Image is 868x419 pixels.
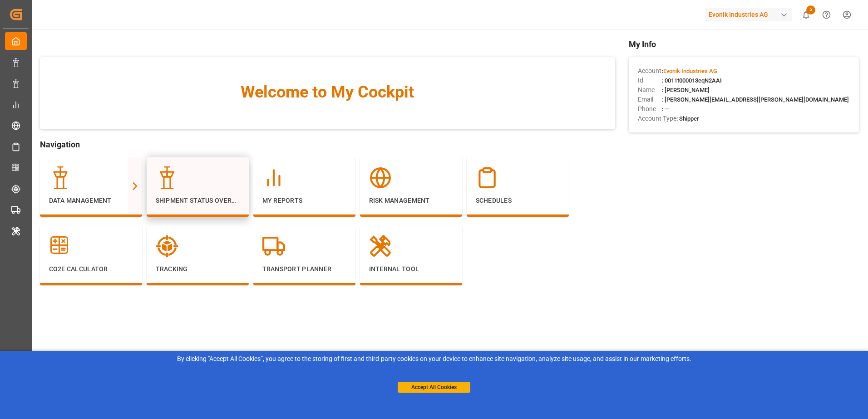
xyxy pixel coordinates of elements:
[663,68,717,74] span: Evonik Industries AG
[705,6,796,23] button: Evonik Industries AG
[806,5,815,15] span: 5
[662,77,722,84] span: : 0011t000013eqN2AAI
[638,104,662,114] span: Phone
[262,196,346,205] p: My Reports
[369,196,453,205] p: Risk Management
[40,138,615,151] span: Navigation
[262,264,346,274] p: Transport Planner
[662,96,849,103] span: : [PERSON_NAME][EMAIL_ADDRESS][PERSON_NAME][DOMAIN_NAME]
[796,5,816,25] button: show 5 new notifications
[476,196,560,205] p: Schedules
[662,68,717,74] span: :
[49,264,133,274] p: CO2e Calculator
[156,264,240,274] p: Tracking
[662,87,710,93] span: : [PERSON_NAME]
[705,8,792,21] div: Evonik Industries AG
[638,95,662,104] span: Email
[58,80,597,104] span: Welcome to My Cockpit
[629,38,859,50] span: My Info
[638,66,662,76] span: Account
[6,354,862,364] div: By clicking "Accept All Cookies”, you agree to the storing of first and third-party cookies on yo...
[398,382,470,393] button: Accept All Cookies
[156,196,240,205] p: Shipment Status Overview
[676,115,699,122] span: : Shipper
[816,5,837,25] button: Help Center
[662,106,669,112] span: : —
[638,114,676,123] span: Account Type
[638,85,662,95] span: Name
[638,76,662,85] span: Id
[49,196,133,205] p: Data Management
[369,264,453,274] p: Internal Tool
